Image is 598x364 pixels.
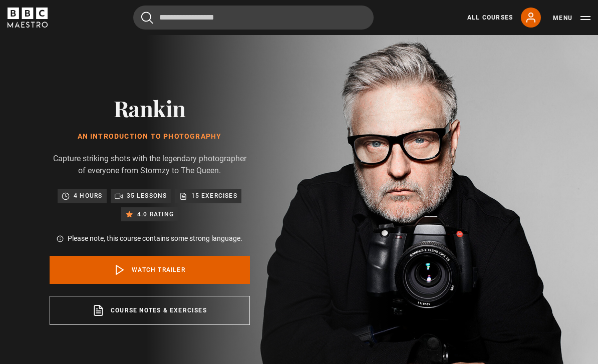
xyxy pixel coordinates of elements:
p: Please note, this course contains some strong language. [68,233,242,244]
button: Toggle navigation [553,13,590,23]
p: 35 lessons [127,191,167,201]
p: 4.0 rating [137,209,174,219]
a: Watch Trailer [50,256,250,284]
h2: Rankin [50,95,250,121]
p: 4 hours [74,191,102,201]
a: All Courses [467,13,513,22]
p: 15 exercises [191,191,237,201]
svg: BBC Maestro [8,8,48,28]
a: Course notes & exercises [50,296,250,325]
button: Submit the search query [141,12,153,24]
h1: An Introduction to Photography [50,133,250,141]
p: Capture striking shots with the legendary photographer of everyone from Stormzy to The Queen. [50,153,250,177]
input: Search [133,6,374,30]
